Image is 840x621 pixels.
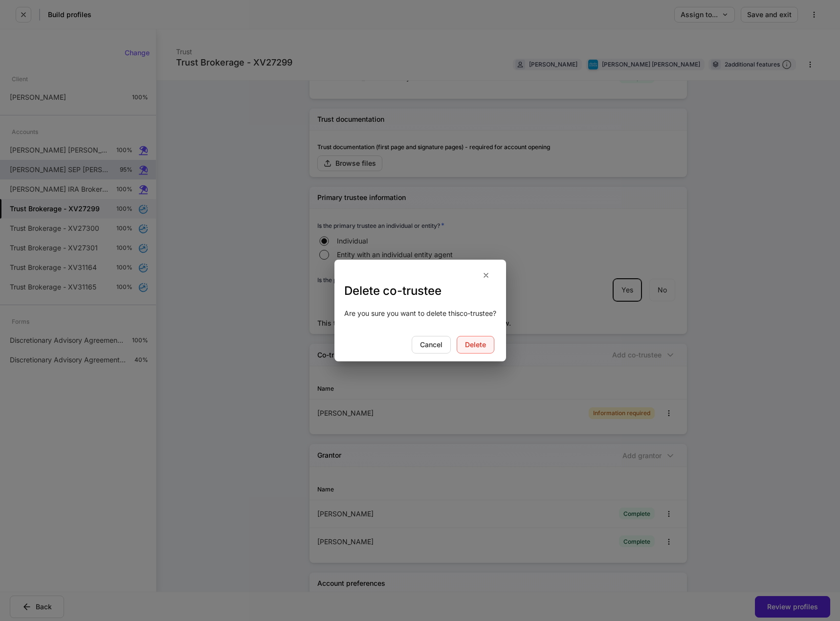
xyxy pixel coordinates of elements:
[412,336,451,354] button: Cancel
[457,336,494,354] button: Delete
[344,309,496,318] div: Are you sure you want to delete this co-trustee ?
[344,283,496,299] h3: Delete co-trustee
[420,341,442,348] div: Cancel
[465,341,486,348] div: Delete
